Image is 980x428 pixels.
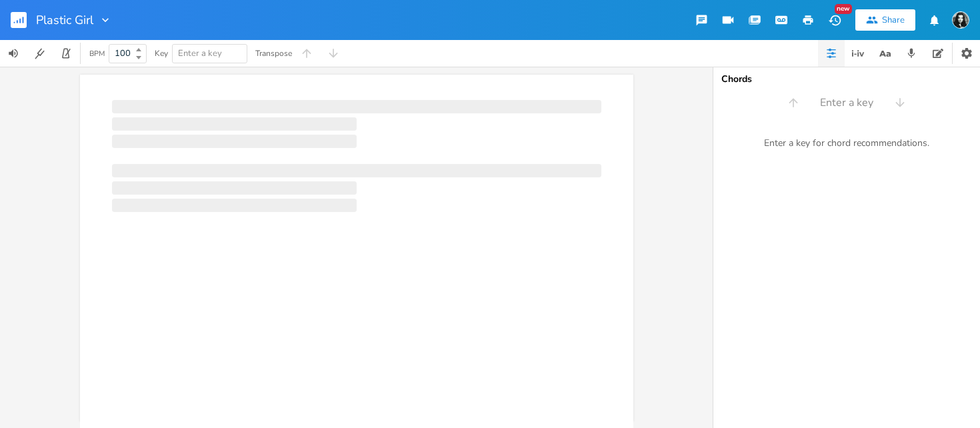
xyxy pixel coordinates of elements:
[882,14,905,26] div: Share
[178,47,222,59] span: Enter a key
[821,8,848,32] button: New
[835,4,852,14] div: New
[820,95,873,111] span: Enter a key
[89,50,105,57] div: BPM
[255,49,292,57] div: Transpose
[36,14,93,26] span: Plastic Girl
[155,49,168,57] div: Key
[855,9,915,31] button: Share
[721,75,972,84] div: Chords
[952,11,969,29] img: Lauren Elmore
[713,129,980,157] div: Enter a key for chord recommendations.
